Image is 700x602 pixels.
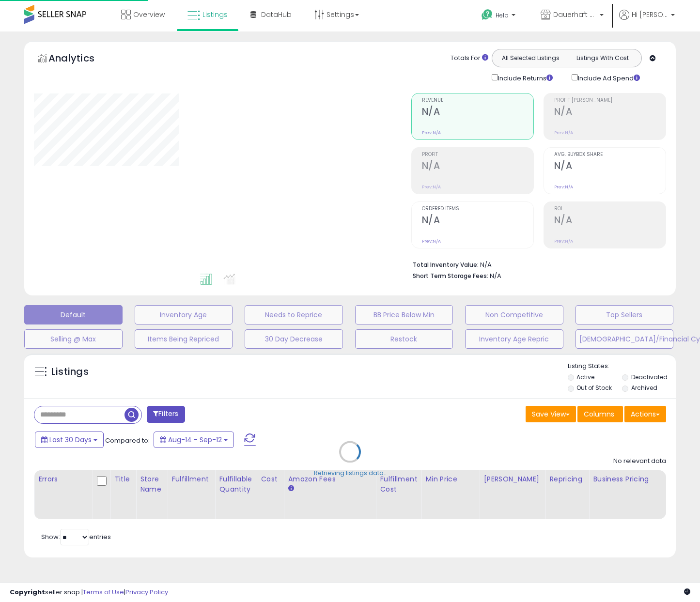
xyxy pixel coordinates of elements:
[576,329,674,349] button: [DEMOGRAPHIC_DATA]/Financial Cyle
[245,329,343,349] button: 30 Day Decrease
[245,305,343,324] button: Needs to Reprice
[422,152,533,157] span: Profit
[422,184,441,190] small: Prev: N/A
[24,329,123,349] button: Selling @ Max
[484,72,564,83] div: Include Returns
[490,271,501,280] span: N/A
[133,10,165,19] span: Overview
[135,329,233,349] button: Items Being Repriced
[125,587,168,597] a: Privacy Policy
[576,305,674,324] button: Top Sellers
[422,238,441,244] small: Prev: N/A
[496,11,509,19] span: Help
[554,130,573,136] small: Prev: N/A
[135,305,233,324] button: Inventory Age
[261,10,292,19] span: DataHub
[465,305,563,324] button: Non Competitive
[619,10,675,31] a: Hi [PERSON_NAME]
[554,152,666,157] span: Avg. Buybox Share
[474,1,525,31] a: Help
[422,215,533,228] h2: N/A
[495,52,567,64] button: All Selected Listings
[554,98,666,103] span: Profit [PERSON_NAME]
[632,10,668,19] span: Hi [PERSON_NAME]
[554,206,666,212] span: ROI
[554,184,573,190] small: Prev: N/A
[413,272,488,280] b: Short Term Storage Fees:
[24,305,123,324] button: Default
[481,9,493,21] i: Get Help
[355,329,453,349] button: Restock
[554,238,573,244] small: Prev: N/A
[422,106,533,119] h2: N/A
[564,72,655,83] div: Include Ad Spend
[10,588,168,597] div: seller snap | |
[566,52,638,64] button: Listings With Cost
[413,258,659,270] li: N/A
[83,587,124,597] a: Terms of Use
[554,106,666,119] h2: N/A
[422,206,533,212] span: Ordered Items
[314,469,387,478] div: Retrieving listings data..
[553,10,597,19] span: Dauerhaft Distributors
[554,160,666,173] h2: N/A
[554,215,666,228] h2: N/A
[422,130,441,136] small: Prev: N/A
[422,160,533,173] h2: N/A
[413,261,479,269] b: Total Inventory Value:
[422,98,533,103] span: Revenue
[355,305,453,324] button: BB Price Below Min
[465,329,563,349] button: Inventory Age Repric
[202,10,228,19] span: Listings
[451,54,488,63] div: Totals For
[48,51,113,67] h5: Analytics
[10,587,45,597] strong: Copyright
